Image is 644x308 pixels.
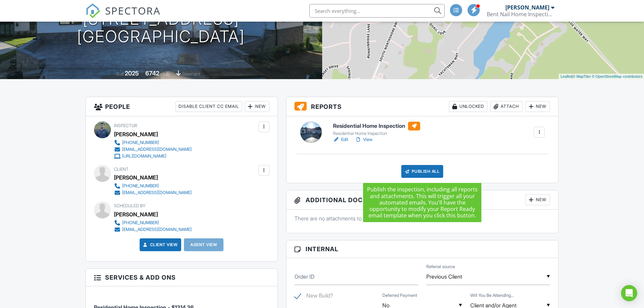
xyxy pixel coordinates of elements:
div: [EMAIL_ADDRESS][DOMAIN_NAME] [122,227,192,232]
div: Attach [490,101,523,112]
div: New [525,194,550,205]
div: [PHONE_NUMBER] [122,220,159,226]
div: Open Intercom Messenger [621,285,637,301]
label: Deferred Payment [382,292,417,299]
label: Will You Be Attending The Walk Through [470,292,514,299]
p: There are no attachments to this inspection. [294,215,550,222]
a: View [355,136,373,143]
div: [PHONE_NUMBER] [122,183,159,189]
a: [EMAIL_ADDRESS][DOMAIN_NAME] [114,226,192,233]
h3: Additional Documents [286,190,558,210]
div: [PERSON_NAME] [114,172,158,183]
div: 2025 [125,70,139,77]
div: [EMAIL_ADDRESS][DOMAIN_NAME] [122,147,192,152]
div: [URL][DOMAIN_NAME] [122,153,166,159]
div: | [559,74,644,79]
div: [EMAIL_ADDRESS][DOMAIN_NAME] [122,190,192,195]
div: [PERSON_NAME] [114,129,158,139]
div: [PHONE_NUMBER] [122,140,159,145]
label: Referral source [426,264,455,270]
div: 6742 [145,70,159,77]
div: Unlocked [449,101,487,112]
a: Residential Home Inspection Residential Home Inspection [333,122,420,137]
div: New [525,101,550,112]
a: © MapTiler [573,74,591,78]
a: Edit [333,136,348,143]
span: SPECTORA [105,3,161,18]
span: Inspector [114,123,137,128]
span: sq. ft. [160,71,170,76]
input: Search everything... [309,4,445,18]
a: © OpenStreetMap contributors [592,74,642,78]
a: [EMAIL_ADDRESS][DOMAIN_NAME] [114,146,192,153]
span: Client [114,167,128,172]
label: Order ID [294,273,314,280]
img: The Best Home Inspection Software - Spectora [86,3,100,18]
label: New Build? [294,292,333,301]
h3: Reports [286,97,558,116]
h3: People [86,97,278,116]
div: Residential Home Inspection [333,131,420,136]
a: [PHONE_NUMBER] [114,139,192,146]
a: Client View [142,241,178,248]
div: Publish All [401,165,444,178]
span: Scheduled By [114,203,145,208]
a: [PHONE_NUMBER] [114,219,192,226]
span: basement [182,71,200,76]
h1: [STREET_ADDRESS] [GEOGRAPHIC_DATA] [77,10,245,46]
h3: Services & Add ons [86,269,278,286]
span: Built [116,71,124,76]
div: [PERSON_NAME] [505,4,549,11]
div: Disable Client CC Email [175,101,242,112]
a: [URL][DOMAIN_NAME] [114,153,192,160]
a: Leaflet [560,74,572,78]
div: [PERSON_NAME] [114,209,158,219]
div: Bent Nail Home Inspection Services [487,11,554,18]
h6: Residential Home Inspection [333,122,420,131]
a: SPECTORA [86,9,161,23]
a: [PHONE_NUMBER] [114,183,192,189]
div: New [245,101,269,112]
h3: Internal [286,240,558,258]
a: [EMAIL_ADDRESS][DOMAIN_NAME] [114,189,192,196]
